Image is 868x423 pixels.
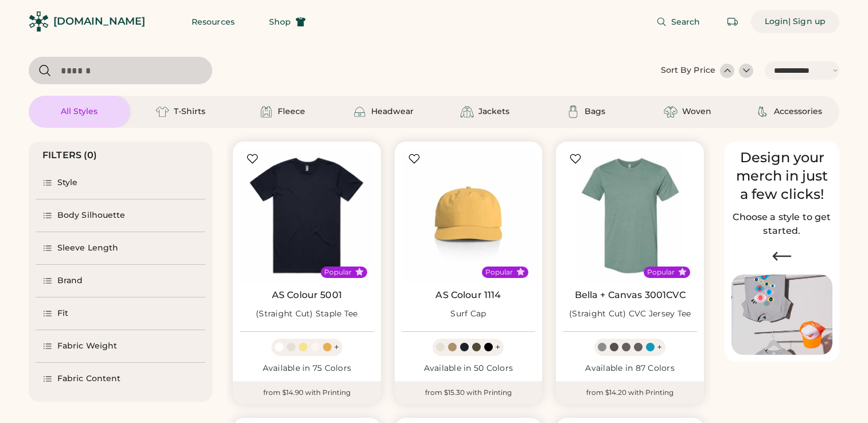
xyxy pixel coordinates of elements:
[395,381,543,404] div: from $15.30 with Printing
[756,105,769,119] img: Accessories Icon
[255,10,320,33] button: Shop
[353,105,367,119] img: Headwear Icon
[61,106,98,117] div: All Styles
[42,148,98,162] div: FILTERS (0)
[556,381,704,404] div: from $14.20 with Printing
[272,289,342,301] a: AS Colour 5001
[643,10,714,33] button: Search
[240,148,374,283] img: AS Colour 5001 (Straight Cut) Staple Tee
[657,341,662,354] div: +
[495,341,500,354] div: +
[233,381,381,404] div: from $14.90 with Printing
[563,148,697,283] img: BELLA + CANVAS 3001CVC (Straight Cut) CVC Jersey Tee
[57,275,83,287] div: Brand
[575,289,686,301] a: Bella + Canvas 3001CVC
[682,106,711,117] div: Woven
[402,363,536,374] div: Available in 50 Colors
[516,268,525,276] button: Popular Style
[765,16,789,28] div: Login
[355,268,364,276] button: Popular Style
[57,177,78,189] div: Style
[569,308,691,320] div: (Straight Cut) CVC Jersey Tee
[585,106,605,117] div: Bags
[240,363,374,374] div: Available in 75 Colors
[57,242,118,254] div: Sleeve Length
[485,268,513,277] div: Popular
[788,16,826,28] div: | Sign up
[721,10,744,33] button: Retrieve an order
[57,308,68,319] div: Fit
[57,340,117,352] div: Fabric Weight
[664,105,678,119] img: Woven Icon
[563,363,697,374] div: Available in 87 Colors
[53,14,145,29] div: [DOMAIN_NAME]
[155,105,169,119] img: T-Shirts Icon
[731,275,832,355] img: Image of Lisa Congdon Eye Print on T-Shirt and Hat
[371,106,414,117] div: Headwear
[661,65,715,76] div: Sort By Price
[334,341,339,354] div: +
[460,105,474,119] img: Jackets Icon
[774,106,822,117] div: Accessories
[402,148,536,283] img: AS Colour 1114 Surf Cap
[324,268,352,277] div: Popular
[450,308,486,320] div: Surf Cap
[566,105,580,119] img: Bags Icon
[647,268,675,277] div: Popular
[269,18,291,26] span: Shop
[435,289,501,301] a: AS Colour 1114
[178,10,248,33] button: Resources
[731,148,832,203] div: Design your merch in just a few clicks!
[478,106,509,117] div: Jackets
[671,18,700,26] span: Search
[57,373,120,385] div: Fabric Content
[29,11,49,32] img: Rendered Logo - Screens
[174,106,205,117] div: T-Shirts
[678,268,687,276] button: Popular Style
[256,308,357,320] div: (Straight Cut) Staple Tee
[259,105,273,119] img: Fleece Icon
[731,210,832,238] h2: Choose a style to get started.
[57,210,126,221] div: Body Silhouette
[813,371,863,421] iframe: Front Chat
[278,106,305,117] div: Fleece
